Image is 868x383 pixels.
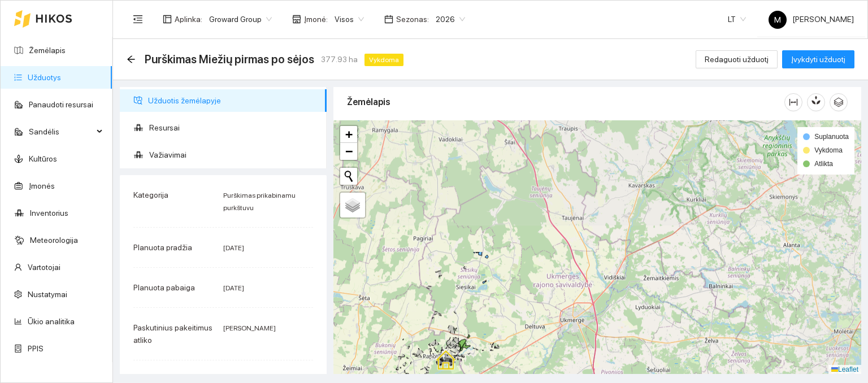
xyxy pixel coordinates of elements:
span: Suplanuota [814,133,849,141]
span: shop [292,15,301,24]
span: Redaguoti užduotį [705,53,769,66]
span: Sandėlis [29,120,93,143]
span: M [774,11,781,29]
span: Resursai [149,116,318,139]
button: Įvykdyti užduotį [782,50,854,68]
a: Zoom in [340,126,357,143]
a: Ūkio analitika [28,317,75,326]
a: Layers [340,193,365,217]
span: Groward Group [209,11,272,28]
a: Zoom out [340,143,357,160]
span: menu-fold [133,14,143,24]
button: menu-fold [127,8,149,31]
span: 377.93 ha [321,53,358,66]
span: − [345,144,353,158]
span: calendar [384,15,393,24]
span: [DATE] [223,244,244,252]
span: Kategorija [133,190,168,199]
a: Meteorologija [30,236,78,245]
div: Atgal [127,55,136,64]
a: Leaflet [831,365,858,373]
span: LT [728,11,746,28]
a: Žemėlapis [29,46,66,55]
div: Žemėlapis [347,86,784,118]
span: + [345,127,353,141]
a: Vartotojai [28,263,60,272]
a: Įmonės [29,181,55,190]
span: Purškimas prikabinamu purkštuvu [223,191,296,212]
span: column-width [785,98,802,107]
span: Atlikta [814,160,833,168]
span: Vykdoma [814,146,843,154]
span: [DATE] [223,284,244,292]
button: column-width [784,93,802,111]
span: [PERSON_NAME] [223,324,276,332]
a: PPIS [28,344,44,353]
a: Redaguoti užduotį [696,55,778,64]
span: Purškimas Miežių pirmas po sėjos [145,50,314,68]
a: Panaudoti resursai [29,100,93,109]
span: Aplinka : [175,13,202,25]
a: Užduotys [28,73,61,82]
span: [PERSON_NAME] [769,15,854,24]
span: Važiavimai [149,143,318,166]
button: Redaguoti užduotį [696,50,778,68]
span: Visos [335,11,364,28]
span: arrow-left [127,55,136,64]
span: 2026 [436,11,465,28]
a: Nustatymai [28,290,67,299]
span: Įmonė : [304,13,328,25]
span: Paskutinius pakeitimus atliko [133,323,212,345]
span: Planuota pabaiga [133,283,195,292]
span: Sezonas : [396,13,429,25]
span: Užduotis žemėlapyje [148,89,318,112]
button: Initiate a new search [340,168,357,185]
span: Vykdoma [364,54,403,66]
a: Kultūros [29,154,57,163]
a: Inventorius [30,208,68,217]
span: layout [163,15,172,24]
span: Planuota pradžia [133,243,192,252]
span: Įvykdyti užduotį [791,53,845,66]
